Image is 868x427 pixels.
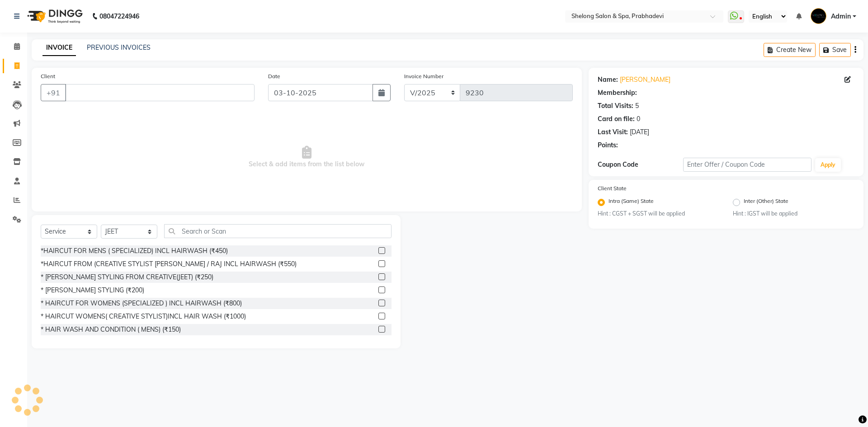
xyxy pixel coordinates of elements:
a: INVOICE [42,40,76,56]
label: Client [41,72,55,80]
label: Invoice Number [404,72,443,80]
div: * [PERSON_NAME] STYLING (₹200) [41,286,144,295]
div: *HAIRCUT FROM (CREATIVE STYLIST [PERSON_NAME] / RAJ INCL HAIRWASH (₹550) [41,259,297,269]
a: [PERSON_NAME] [620,75,670,84]
div: 5 [635,101,639,111]
label: Date [268,72,280,80]
div: Name: [598,75,618,84]
button: Apply [815,158,841,172]
div: Membership: [598,88,637,98]
input: Search or Scan [164,224,392,238]
div: 0 [637,114,640,124]
div: *HAIRCUT FOR MENS ( SPECIALIZED) INCL HAIRWASH (₹450) [41,246,228,256]
b: 08047224946 [99,4,139,29]
button: Create New [764,43,816,57]
label: Inter (Other) State [744,197,788,208]
img: Admin [811,8,826,24]
a: PREVIOUS INVOICES [87,43,151,52]
div: Points: [598,141,618,150]
div: Card on file: [598,114,635,124]
div: * [PERSON_NAME] STYLING FROM CREATIVE(JEET) (₹250) [41,272,213,282]
div: Last Visit: [598,127,628,137]
label: Intra (Same) State [609,197,654,208]
small: Hint : IGST will be applied [733,210,854,218]
div: * HAIRCUT WOMENS( CREATIVE STYLIST)INCL HAIR WASH (₹1000) [41,312,246,321]
label: Client State [598,184,627,192]
button: +91 [41,84,66,101]
span: Admin [831,12,851,21]
div: Coupon Code [598,160,683,169]
div: * HAIRCUT FOR WOMENS (SPECIALIZED ) INCL HAIRWASH (₹800) [41,299,242,308]
button: Save [819,43,851,57]
span: Select & add items from the list below [41,112,573,202]
small: Hint : CGST + SGST will be applied [598,210,719,218]
img: logo [23,4,85,29]
div: * HAIR WASH AND CONDITION ( MENS) (₹150) [41,325,181,334]
div: [DATE] [630,127,649,137]
div: Total Visits: [598,101,633,111]
input: Enter Offer / Coupon Code [683,158,811,172]
input: Search by Name/Mobile/Email/Code [65,84,255,101]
